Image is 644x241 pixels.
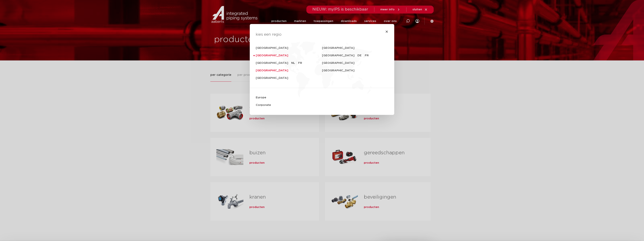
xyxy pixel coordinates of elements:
a: FR [365,53,370,58]
a: Close [385,30,388,33]
a: [GEOGRAPHIC_DATA] [322,52,357,59]
a: [GEOGRAPHIC_DATA] [256,74,322,82]
a: [GEOGRAPHIC_DATA] [322,67,388,74]
a: Corporate [256,101,388,109]
a: [GEOGRAPHIC_DATA] [322,44,388,52]
a: [GEOGRAPHIC_DATA] [256,67,322,74]
h4: kies een regio [256,32,388,38]
a: DE [357,53,363,58]
a: FR [298,61,302,65]
a: [GEOGRAPHIC_DATA] [256,44,322,52]
nav: Menu [256,44,388,109]
a: [GEOGRAPHIC_DATA] [256,59,291,67]
a: [GEOGRAPHIC_DATA] [256,52,322,59]
ul: [GEOGRAPHIC_DATA] [291,59,302,67]
ul: [GEOGRAPHIC_DATA] [357,52,372,59]
a: Europe [256,94,388,101]
a: NL [291,61,297,65]
a: [GEOGRAPHIC_DATA] [322,59,388,67]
